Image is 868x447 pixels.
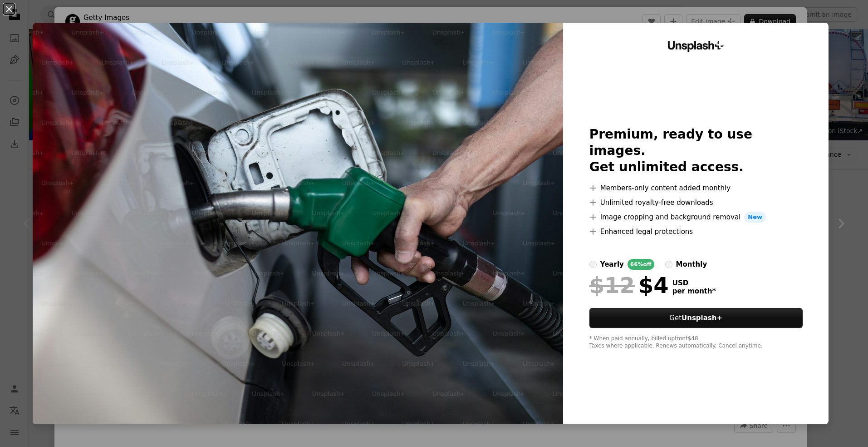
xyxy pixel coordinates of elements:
[589,226,803,237] li: Enhanced legal protections
[589,261,597,268] input: yearly66%off
[744,212,766,223] span: New
[589,308,803,328] button: GetUnsplash+
[672,287,716,295] span: per month *
[589,126,803,175] h2: Premium, ready to use images. Get unlimited access.
[589,197,803,208] li: Unlimited royalty-free downloads
[600,259,624,270] div: yearly
[589,335,803,350] div: * When paid annually, billed upfront $48 Taxes where applicable. Renews automatically. Cancel any...
[682,314,722,322] strong: Unsplash+
[672,279,716,287] span: USD
[665,261,672,268] input: monthly
[589,183,803,194] li: Members-only content added monthly
[628,259,654,270] div: 66% off
[589,273,635,297] span: $12
[589,212,803,223] li: Image cropping and background removal
[589,273,669,297] div: $4
[676,259,707,270] div: monthly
